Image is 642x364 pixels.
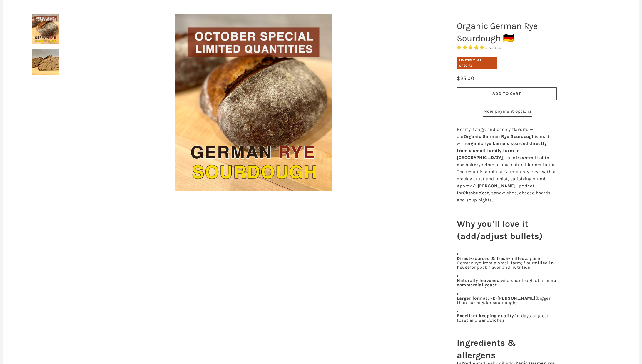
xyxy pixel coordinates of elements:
p: Hearty, tangy, and deeply flavorful—our is made with , then before a long, natural fermentation. ... [457,126,557,203]
b: organic rye kernels sourced directly from a small family farm in [GEOGRAPHIC_DATA] [457,141,547,160]
h1: Organic German Rye Sourdough 🇩🇪 [452,17,561,47]
img: Organic German Rye Sourdough 🇩🇪 [32,14,59,44]
b: 2-[PERSON_NAME] [473,183,516,188]
b: milled in-house [457,260,556,270]
b: Ingredients & allergens [457,338,516,360]
b: Direct-sourced & fresh-milled: [457,256,526,261]
p: (bigger than our regular sourdough) [457,296,557,305]
b: Organic German Rye Sourdough [464,134,535,139]
div: Limited Time Special [457,57,497,69]
b: no commercial yeast [457,278,556,288]
b: Why you’ll love it (add/adjust bullets) [457,218,543,241]
span: 2 reviews [486,46,501,50]
p: organic German rye from a small farm; flour for peak flavor and nutrition [457,256,557,270]
b: Excellent keeping quality [457,313,514,318]
p: for days of great toast and sandwiches [457,314,557,323]
a: More payment options [483,108,532,117]
span: 5.00 stars [457,45,486,50]
span: wild sourdough starter, [501,278,551,283]
img: Organic German Rye Sourdough 🇩🇪 [32,49,59,75]
b: Oktoberfest [463,190,489,196]
a: Organic German Rye Sourdough 🇩🇪 [73,14,433,191]
div: $25.00 [457,74,474,83]
button: Add to Cart [457,87,557,100]
img: Organic German Rye Sourdough 🇩🇪 [175,14,332,191]
span: Add to Cart [492,91,521,96]
b: Larger format: [457,295,489,301]
b: Naturally leavened: [457,278,501,283]
b: ~2-[PERSON_NAME] [490,295,536,301]
b: fresh-milled in our bakery [457,155,549,167]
